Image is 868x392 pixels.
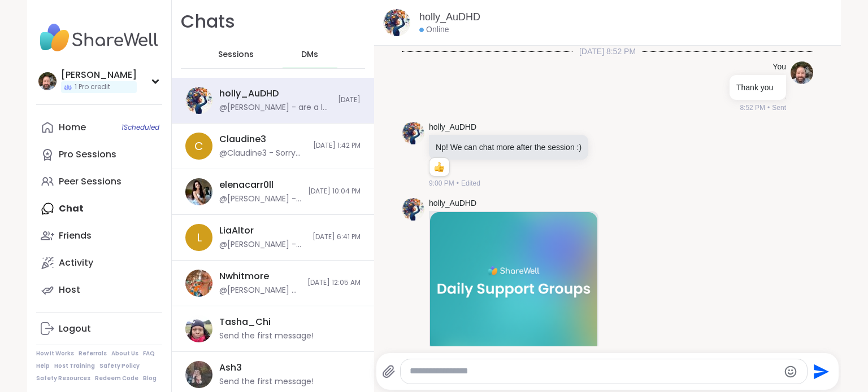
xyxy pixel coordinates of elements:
[301,49,318,60] span: DMs
[338,95,361,105] span: [DATE]
[79,350,107,358] a: Referrals
[313,141,361,151] span: [DATE] 1:42 PM
[99,362,140,370] a: Safety Policy
[219,133,266,146] div: Claudine3
[767,103,770,113] span: •
[59,175,121,188] div: Peer Sessions
[181,9,235,34] h1: Chats
[383,9,410,36] img: https://sharewell-space-live.sfo3.digitaloceanspaces.com/user-generated/250db322-9c3b-4806-9b7f-c...
[36,315,162,342] a: Logout
[307,278,361,288] span: [DATE] 12:05 AM
[219,285,301,296] div: @[PERSON_NAME] - Thank you for attending.
[219,362,242,374] div: Ash3
[784,365,797,378] button: Emoji picker
[219,148,306,159] div: @Claudine3 - Sorry for rattling on! Have a great rest of your day 🙂
[36,141,162,168] a: Pro Sessions
[313,232,361,242] span: [DATE] 6:41 PM
[219,270,269,283] div: Nwhitmore
[36,276,162,303] a: Host
[429,178,454,188] span: 9:00 PM
[219,239,306,250] div: @[PERSON_NAME] - Agree 💯
[740,103,765,113] span: 8:52 PM
[121,123,159,132] span: 1 Scheduled
[402,198,424,221] img: https://sharewell-space-live.sfo3.digitaloceanspaces.com/user-generated/250db322-9c3b-4806-9b7f-c...
[808,359,833,384] button: Send
[219,376,314,387] div: Send the first message!
[772,103,786,113] span: Sent
[219,102,331,113] div: @[PERSON_NAME] - are a lot of people in the one you are in
[95,375,138,382] a: Redeem Code
[410,365,779,377] textarea: Type your message
[402,122,424,144] img: https://sharewell-space-live.sfo3.digitaloceanspaces.com/user-generated/250db322-9c3b-4806-9b7f-c...
[430,212,597,353] img: ShareWell | Host Training
[219,224,254,237] div: LiaAltor
[308,187,361,196] span: [DATE] 10:04 PM
[59,257,93,269] div: Activity
[36,249,162,276] a: Activity
[36,18,162,58] img: ShareWell Nav Logo
[59,323,91,335] div: Logout
[194,138,203,155] span: C
[59,121,86,134] div: Home
[36,114,162,141] a: Home1Scheduled
[219,193,301,205] div: @[PERSON_NAME] - Ok that makes sense. I hope you are enjoying [GEOGRAPHIC_DATA]. It is beautiful ...
[219,87,279,100] div: holly_AuDHD
[185,87,212,114] img: https://sharewell-space-live.sfo3.digitaloceanspaces.com/user-generated/250db322-9c3b-4806-9b7f-c...
[185,315,212,342] img: https://sharewell-space-live.sfo3.digitaloceanspaces.com/user-generated/de19b42f-500a-4d77-9f86-5...
[419,24,449,36] div: Online
[457,178,459,188] span: •
[736,82,779,93] p: Thank you
[38,72,57,90] img: Brian_L
[429,158,449,176] div: Reaction list
[429,122,476,133] a: holly_AuDHD
[143,375,157,382] a: Blog
[772,61,786,73] h4: You
[54,362,95,370] a: Host Training
[36,350,74,358] a: How It Works
[429,198,476,209] a: holly_AuDHD
[111,350,138,358] a: About Us
[59,230,92,242] div: Friends
[36,168,162,195] a: Peer Sessions
[185,178,212,205] img: https://sharewell-space-live.sfo3.digitaloceanspaces.com/user-generated/200369d6-9b8a-4542-896f-b...
[61,69,137,81] div: [PERSON_NAME]
[219,179,274,191] div: elenacarr0ll
[419,10,480,24] a: holly_AuDHD
[59,284,80,296] div: Host
[461,178,480,188] span: Edited
[219,331,314,342] div: Send the first message!
[59,148,116,161] div: Pro Sessions
[75,82,110,92] span: 1 Pro credit
[791,61,813,84] img: https://sharewell-space-live.sfo3.digitaloceanspaces.com/user-generated/3d855412-782e-477c-9099-c...
[219,316,271,328] div: Tasha_Chi
[433,162,445,171] button: Reactions: like
[218,49,254,60] span: Sessions
[436,142,581,153] p: Np! We can chat more after the session :)
[36,222,162,249] a: Friends
[36,362,50,370] a: Help
[572,46,643,57] span: [DATE] 8:52 PM
[197,229,202,246] span: L
[185,361,212,388] img: https://sharewell-space-live.sfo3.digitaloceanspaces.com/user-generated/9e22d4b8-9814-487a-b0d5-6...
[143,350,155,358] a: FAQ
[36,375,90,382] a: Safety Resources
[185,270,212,297] img: https://sharewell-space-live.sfo3.digitaloceanspaces.com/user-generated/bc6c3559-369a-48fd-baf0-f...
